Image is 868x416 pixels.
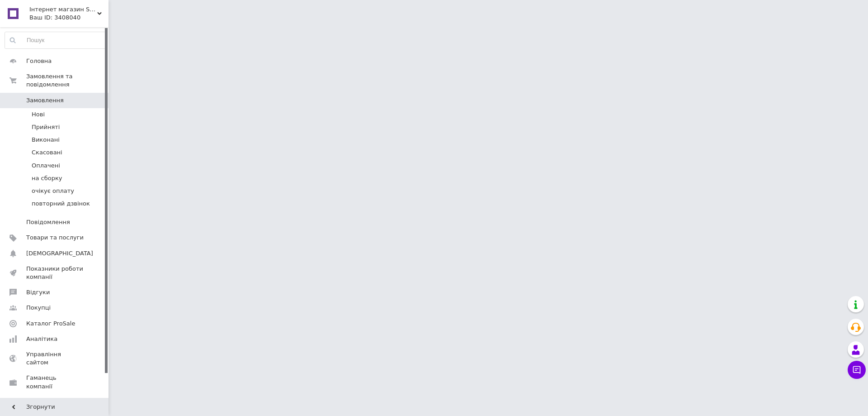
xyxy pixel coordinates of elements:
span: Головна [26,57,52,65]
input: Пошук [5,32,106,48]
button: Чат з покупцем [848,361,866,379]
span: Відгуки [26,288,50,296]
span: Скасовані [32,148,62,157]
span: Показники роботи компанії [26,265,84,281]
span: Оплачені [32,162,60,170]
span: Інтернет магазин SHOP-teremochek [29,5,97,14]
span: Управління сайтом [26,350,84,367]
span: [DEMOGRAPHIC_DATA] [26,249,93,258]
span: Повідомлення [26,218,70,226]
span: Аналітика [26,335,57,343]
span: на сборку [32,174,62,182]
span: Нові [32,110,45,119]
span: Товари та послуги [26,234,84,242]
span: повторний дзвінок [32,200,90,208]
span: Замовлення [26,96,64,105]
span: очікує оплату [32,187,74,195]
div: Ваш ID: 3408040 [29,14,108,22]
span: Каталог ProSale [26,320,75,328]
span: Прийняті [32,123,60,131]
span: Гаманець компанії [26,374,84,390]
span: Виконані [32,136,60,144]
span: Покупці [26,304,51,312]
span: Замовлення та повідомлення [26,72,108,89]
